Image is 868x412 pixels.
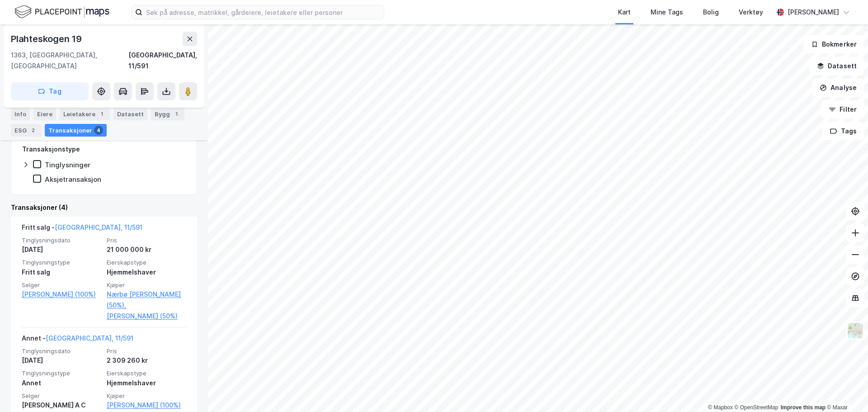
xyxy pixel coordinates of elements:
[107,400,186,411] a: [PERSON_NAME] (100%)
[22,355,101,366] div: [DATE]
[107,267,186,278] div: Hjemmelshaver
[788,7,839,18] div: [PERSON_NAME]
[107,311,186,322] a: [PERSON_NAME] (50%)
[107,347,186,355] span: Pris
[812,79,864,97] button: Analyse
[45,161,90,169] div: Tinglysninger
[94,126,103,135] div: 4
[22,222,142,237] div: Fritt salg -
[809,57,864,75] button: Datasett
[22,392,101,400] span: Selger
[172,109,181,118] div: 1
[107,237,186,244] span: Pris
[703,7,719,18] div: Bolig
[33,108,56,120] div: Eiere
[14,4,109,20] img: logo.f888ab2527a4732fd821a326f86c7f29.svg
[739,7,763,18] div: Verktøy
[708,404,733,411] a: Mapbox
[22,244,101,255] div: [DATE]
[128,50,197,71] div: [GEOGRAPHIC_DATA], 11/591
[11,50,128,71] div: 1363, [GEOGRAPHIC_DATA], [GEOGRAPHIC_DATA]
[151,108,184,120] div: Bygg
[618,7,631,18] div: Kart
[735,404,778,411] a: OpenStreetMap
[107,378,186,388] div: Hjemmelshaver
[107,355,186,366] div: 2 309 260 kr
[11,202,197,213] div: Transaksjoner (4)
[22,378,101,388] div: Annet
[22,144,80,155] div: Transaksjonstype
[22,237,101,244] span: Tinglysningsdato
[55,223,142,231] a: [GEOGRAPHIC_DATA], 11/591
[45,124,107,137] div: Transaksjoner
[847,322,864,339] img: Z
[781,404,826,411] a: Improve this map
[803,35,864,53] button: Bokmerker
[97,109,106,118] div: 1
[22,267,101,278] div: Fritt salg
[22,333,133,347] div: Annet -
[22,281,101,289] span: Selger
[22,369,101,377] span: Tinglysningstype
[107,244,186,255] div: 21 000 000 kr
[113,108,147,120] div: Datasett
[107,392,186,400] span: Kjøper
[22,347,101,355] span: Tinglysningsdato
[60,108,110,120] div: Leietakere
[107,281,186,289] span: Kjøper
[821,100,864,118] button: Filter
[45,175,101,184] div: Aksjetransaksjon
[107,369,186,377] span: Eierskapstype
[46,334,133,342] a: [GEOGRAPHIC_DATA], 11/591
[28,126,38,135] div: 2
[142,5,384,19] input: Søk på adresse, matrikkel, gårdeiere, leietakere eller personer
[22,259,101,266] span: Tinglysningstype
[11,124,41,137] div: ESG
[651,7,683,18] div: Mine Tags
[11,108,30,120] div: Info
[107,289,186,311] a: Nærbø [PERSON_NAME] (50%),
[11,82,89,100] button: Tag
[823,369,868,412] iframe: Chat Widget
[11,32,84,46] div: Plahteskogen 19
[22,289,101,300] a: [PERSON_NAME] (100%)
[107,259,186,266] span: Eierskapstype
[822,122,864,140] button: Tags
